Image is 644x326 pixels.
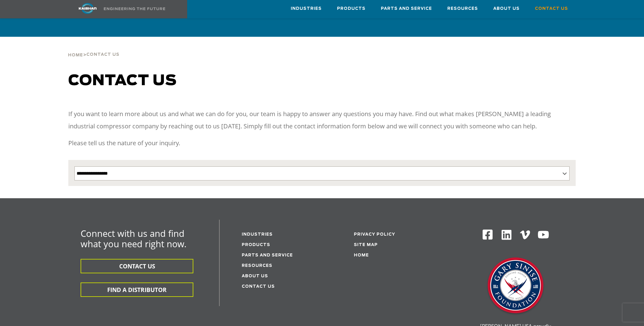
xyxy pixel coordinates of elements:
[381,0,432,17] a: Parts and Service
[242,274,268,278] a: About Us
[485,256,546,317] img: Gary Sinise Foundation
[354,253,369,257] a: Home
[381,5,432,12] span: Parts and Service
[68,137,576,149] p: Please tell us the nature of your inquiry.
[68,53,83,57] span: Home
[242,285,275,289] a: Contact Us
[242,243,270,247] a: Products
[447,0,478,17] a: Resources
[535,5,568,12] span: Contact Us
[242,264,272,268] a: Resources
[81,282,193,297] button: FIND A DISTRIBUTOR
[337,5,366,12] span: Products
[501,229,513,241] img: Linkedin
[242,233,273,237] a: Industries
[482,229,493,240] img: Facebook
[291,5,322,12] span: Industries
[68,108,576,132] p: If you want to learn more about us and what we can do for you, our team is happy to answer any qu...
[86,53,119,57] span: Contact Us
[242,253,293,257] a: Parts and service
[68,37,119,60] div: >
[68,74,177,88] span: Contact us
[337,0,366,17] a: Products
[537,229,549,241] img: Youtube
[493,0,520,17] a: About Us
[68,52,83,58] a: Home
[104,7,165,10] img: Engineering the future
[81,227,187,250] span: Connect with us and find what you need right now.
[65,3,111,14] img: kaishan logo
[81,259,193,273] button: CONTACT US
[493,5,520,12] span: About Us
[291,0,322,17] a: Industries
[520,230,530,239] img: Vimeo
[354,233,395,237] a: Privacy Policy
[535,0,568,17] a: Contact Us
[354,243,378,247] a: Site Map
[447,5,478,12] span: Resources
